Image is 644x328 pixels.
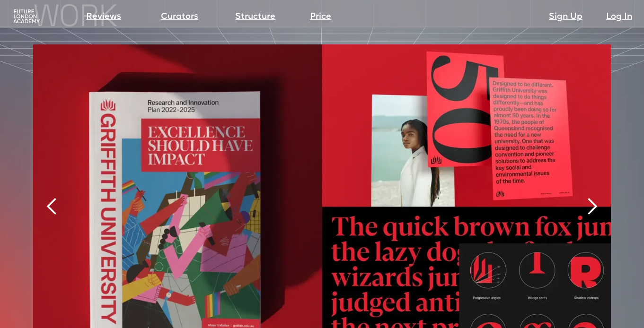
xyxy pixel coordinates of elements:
[549,10,582,24] a: Sign Up
[86,10,121,24] a: Reviews
[235,10,275,24] a: Structure
[606,10,632,24] a: Log In
[310,10,331,24] a: Price
[161,10,198,24] a: Curators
